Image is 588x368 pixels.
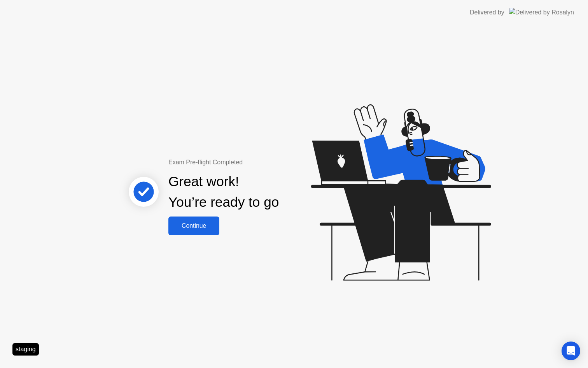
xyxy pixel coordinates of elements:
div: Great work! You’re ready to go [168,171,279,213]
img: Delivered by Rosalyn [509,8,574,17]
div: Exam Pre-flight Completed [168,158,329,167]
div: Open Intercom Messenger [562,342,580,360]
div: Delivered by [470,8,504,17]
button: Continue [168,217,219,235]
div: Continue [171,222,217,229]
div: staging [12,343,39,356]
